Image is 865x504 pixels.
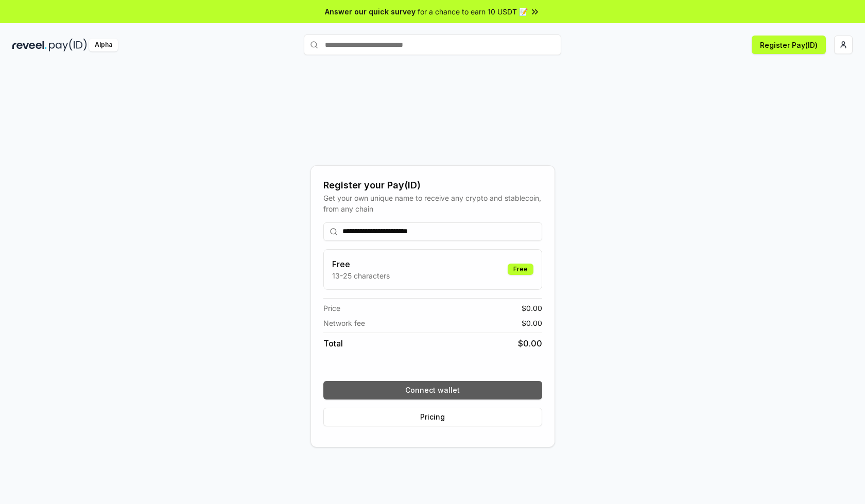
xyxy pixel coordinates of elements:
div: Get your own unique name to receive any crypto and stablecoin, from any chain [323,193,542,214]
button: Connect wallet [323,381,542,399]
span: Answer our quick survey [325,6,416,17]
span: $ 0.00 [522,303,542,314]
div: Register your Pay(ID) [323,178,542,193]
div: Free [508,264,533,275]
button: Pricing [323,408,542,426]
div: Alpha [89,39,118,51]
img: pay_id [49,39,87,51]
span: Network fee [323,318,365,328]
button: Register Pay(ID) [752,36,826,54]
p: 13-25 characters [332,270,390,281]
span: $ 0.00 [522,318,542,328]
h3: Free [332,258,390,270]
span: for a chance to earn 10 USDT 📝 [418,6,528,17]
span: $ 0.00 [518,337,542,350]
span: Price [323,303,340,314]
img: reveel_dark [12,39,47,51]
span: Total [323,337,343,350]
